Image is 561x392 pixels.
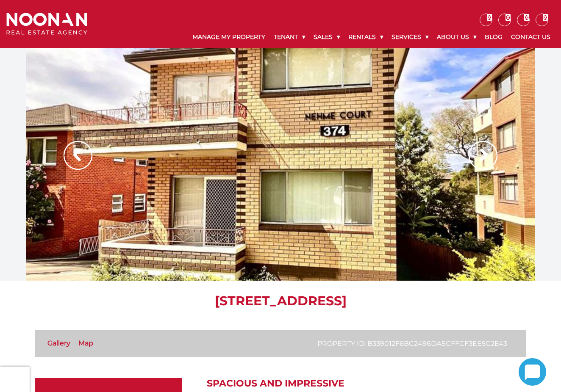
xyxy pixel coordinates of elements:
a: Rentals [344,26,387,48]
a: Manage My Property [188,26,269,48]
a: About Us [433,26,480,48]
a: Gallery [47,339,70,347]
a: Tenant [269,26,309,48]
img: Arrow slider [469,141,497,170]
a: Map [78,339,93,347]
h2: Spacious and Impressive [207,378,526,389]
a: Blog [480,26,507,48]
a: Sales [309,26,344,48]
img: Arrow slider [64,141,92,170]
h1: [STREET_ADDRESS] [35,293,526,309]
a: Services [387,26,433,48]
p: Property ID: b339012f6bc2496daecffcf3ee5c2e43 [317,338,507,349]
a: Contact Us [507,26,555,48]
img: Noonan Real Estate Agency [6,13,87,35]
